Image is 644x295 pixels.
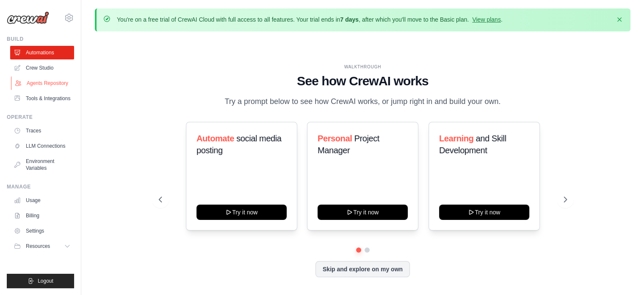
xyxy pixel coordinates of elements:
[318,205,408,220] button: Try it now
[318,134,352,143] span: Personal
[7,183,74,190] div: Manage
[439,134,473,143] span: Learning
[221,96,505,108] p: Try a prompt below to see how CrewAI works, or jump right in and build your own.
[439,205,529,220] button: Try it now
[340,16,359,23] strong: 7 days
[196,134,234,143] span: Automate
[159,73,567,89] h1: See how CrewAI works
[439,134,506,155] span: and Skill Development
[10,194,74,207] a: Usage
[7,36,74,42] div: Build
[10,139,74,153] a: LLM Connections
[7,274,74,288] button: Logout
[472,16,500,23] a: View plans
[159,64,567,70] div: WALKTHROUGH
[196,205,287,220] button: Try it now
[10,92,74,105] a: Tools & Integrations
[117,15,503,24] p: You're on a free trial of CrewAI Cloud with full access to all features. Your trial ends in , aft...
[11,76,75,90] a: Agents Repository
[196,134,282,155] span: social media posting
[318,134,379,155] span: Project Manager
[26,243,50,250] span: Resources
[7,114,74,121] div: Operate
[10,209,74,222] a: Billing
[10,61,74,75] a: Crew Studio
[10,224,74,238] a: Settings
[315,261,410,277] button: Skip and explore on my own
[10,155,74,175] a: Environment Variables
[38,278,53,284] span: Logout
[10,239,74,253] button: Resources
[10,46,74,59] a: Automations
[10,124,74,138] a: Traces
[7,11,49,24] img: Logo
